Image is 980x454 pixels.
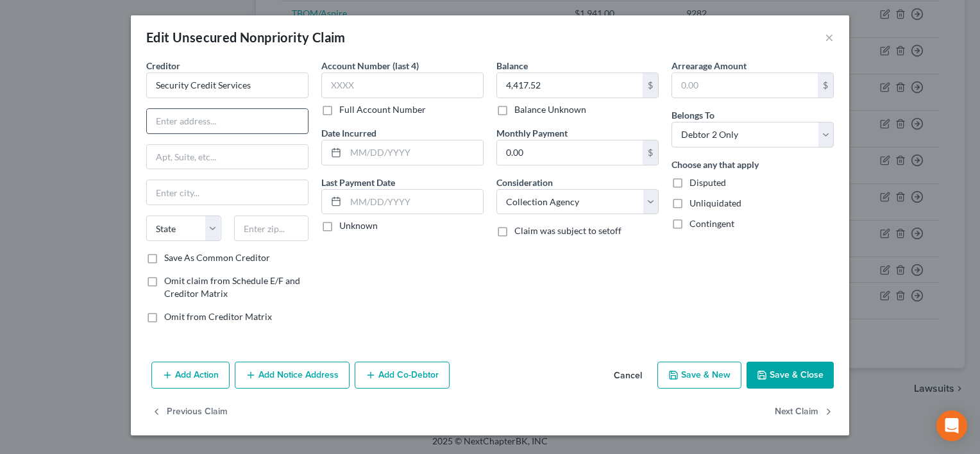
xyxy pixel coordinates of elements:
input: Enter city... [147,180,308,205]
span: Creditor [146,60,180,71]
span: Unliquidated [689,198,741,208]
button: Add Notice Address [235,362,350,389]
button: × [825,29,834,45]
div: Open Intercom Messenger [936,410,967,441]
button: Add Action [151,362,230,389]
label: Choose any that apply [672,158,759,171]
div: $ [643,140,658,165]
input: Enter zip... [234,215,309,241]
label: Full Account Number [339,103,426,116]
button: Cancel [604,363,652,389]
label: Date Incurred [321,126,376,140]
input: Enter address... [147,109,308,133]
input: XXXX [321,72,484,98]
div: $ [818,73,833,97]
span: Omit claim from Schedule E/F and Creditor Matrix [164,275,300,299]
span: Claim was subject to setoff [514,225,621,236]
label: Monthly Payment [496,126,568,140]
label: Balance Unknown [514,103,586,116]
input: Search creditor by name... [146,72,308,98]
button: Save & Close [747,362,834,389]
label: Arrearage Amount [672,59,747,72]
div: Edit Unsecured Nonpriority Claim [146,28,346,46]
button: Previous Claim [151,399,228,426]
input: MM/DD/YYYY [346,190,483,214]
button: Add Co-Debtor [355,362,450,389]
button: Next Claim [775,399,834,426]
span: Belongs To [672,110,714,121]
input: 0.00 [497,73,643,97]
input: MM/DD/YYYY [346,140,483,165]
span: Contingent [689,218,734,229]
input: 0.00 [672,73,818,97]
label: Balance [496,59,528,72]
input: Apt, Suite, etc... [147,145,308,169]
button: Save & New [657,362,741,389]
span: Disputed [689,177,726,188]
label: Save As Common Creditor [164,251,270,264]
input: 0.00 [497,140,643,165]
label: Consideration [496,176,553,189]
label: Last Payment Date [321,176,395,189]
div: $ [643,73,658,97]
label: Unknown [339,219,378,232]
label: Account Number (last 4) [321,59,419,72]
span: Omit from Creditor Matrix [164,311,272,322]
